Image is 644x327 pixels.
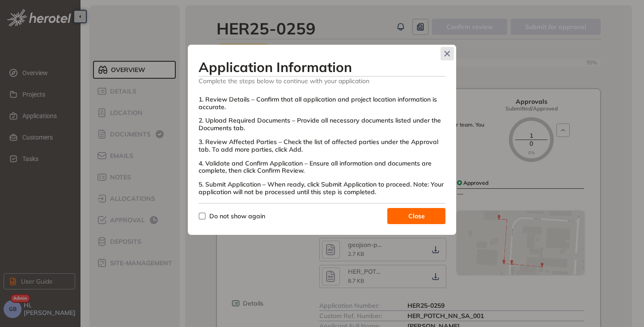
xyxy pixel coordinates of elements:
[199,117,445,132] div: 2. Upload Required Documents – Provide all necessary documents listed under the Documents tab.
[199,160,445,175] div: 4. Validate and Confirm Application – Ensure all information and documents are complete, then cli...
[199,138,445,153] div: 3. Review Affected Parties – Check the list of affected parties under the Approval tab. To add mo...
[209,212,265,220] span: Do not show again
[199,181,445,196] div: 5. Submit Application – When ready, click Submit Application to proceed. Note: Your application w...
[199,59,445,75] h3: Application Information
[441,47,454,60] button: Close
[199,96,445,111] div: 1. Review Details – Confirm that all application and project location information is accurate.
[387,208,445,224] button: Close
[199,76,445,85] span: Complete the steps below to continue with your application
[408,211,425,221] span: Close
